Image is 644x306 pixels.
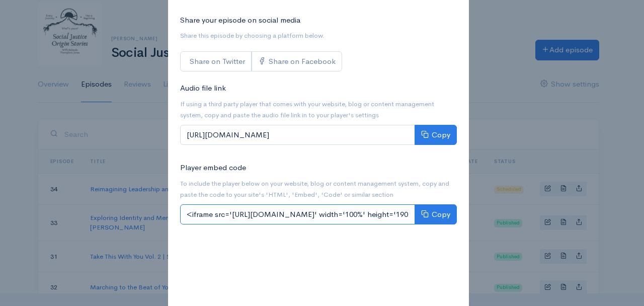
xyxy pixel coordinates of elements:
small: To include the player below on your website, blog or content management system, copy and paste th... [180,179,449,199]
div: Social sharing links [180,51,342,72]
label: Audio file link [180,83,226,94]
button: Copy [415,125,457,145]
small: If using a third party player that comes with your website, blog or content management system, co... [180,100,434,120]
input: [URL][DOMAIN_NAME] [180,125,415,145]
a: Share on Twitter [180,51,252,72]
label: Player embed code [180,162,246,174]
label: Share your episode on social media [180,15,300,26]
small: Share this episode by choosing a platform below. [180,31,325,40]
a: Share on Facebook [252,51,342,72]
button: Copy [415,204,457,225]
input: <iframe src='[URL][DOMAIN_NAME]' width='100%' height='190' frameborder='0' scrolling='no' seamles... [180,204,415,225]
